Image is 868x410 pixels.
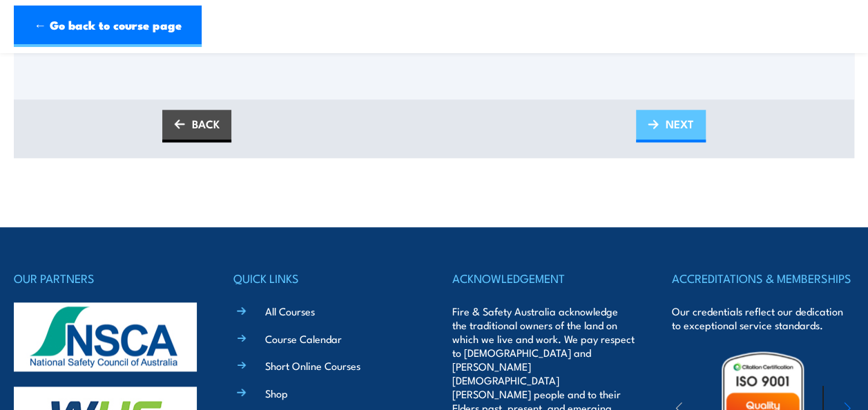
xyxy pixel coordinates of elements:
[14,302,197,371] img: nsca-logo-footer
[636,110,706,142] a: NEXT
[265,331,342,346] a: Course Calendar
[265,358,360,373] a: Short Online Courses
[233,269,416,288] h4: QUICK LINKS
[672,304,855,332] p: Our credentials reflect our dedication to exceptional service standards.
[265,386,288,400] a: Shop
[162,110,231,142] a: BACK
[14,269,197,288] h4: OUR PARTNERS
[14,6,202,47] a: ← Go back to course page
[672,269,855,288] h4: ACCREDITATIONS & MEMBERSHIPS
[452,269,635,288] h4: ACKNOWLEDGEMENT
[666,106,694,142] span: NEXT
[265,304,315,318] a: All Courses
